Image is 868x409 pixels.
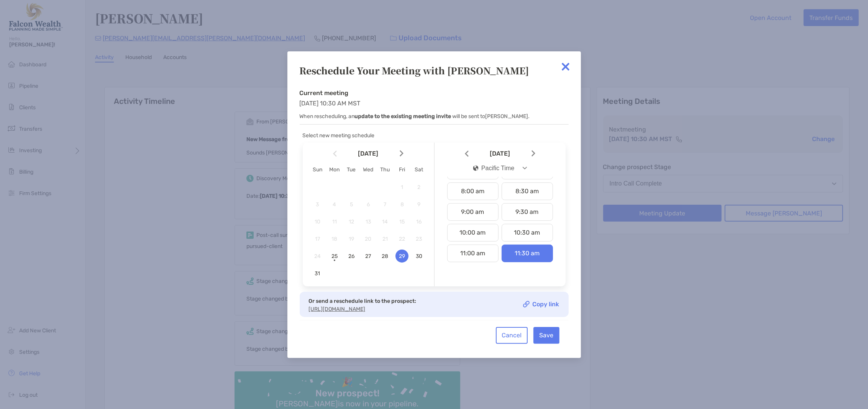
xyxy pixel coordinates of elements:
[447,224,499,241] div: 10:00 am
[473,165,514,172] div: Pacific Time
[502,245,553,262] div: 11:30 am
[377,166,394,173] div: Thu
[303,132,375,139] span: Select new meeting schedule
[362,253,375,260] span: 27
[300,89,569,125] div: [DATE] 10:30 AM MST
[311,201,324,208] span: 3
[328,253,341,260] span: 25
[362,201,375,208] span: 6
[395,236,409,242] span: 22
[502,224,553,241] div: 10:30 am
[532,150,535,157] img: Arrow icon
[362,236,375,242] span: 20
[379,253,392,260] span: 28
[502,182,553,200] div: 8:30 am
[465,150,469,157] img: Arrow icon
[412,218,425,225] span: 16
[360,166,377,173] div: Wed
[300,64,569,77] div: Reschedule Your Meeting with [PERSON_NAME]
[412,201,425,208] span: 9
[447,245,499,262] div: 11:00 am
[502,203,553,221] div: 9:30 am
[328,218,341,225] span: 11
[395,201,409,208] span: 8
[333,150,337,157] img: Arrow icon
[379,218,392,225] span: 14
[338,150,398,157] span: [DATE]
[362,218,375,225] span: 13
[311,218,324,225] span: 10
[496,327,528,344] button: Cancel
[328,201,341,208] span: 4
[410,166,427,173] div: Sat
[300,89,569,97] h4: Current meeting
[473,165,478,171] img: icon
[379,201,392,208] span: 7
[395,184,409,191] span: 1
[533,327,560,344] button: Save
[345,236,358,242] span: 19
[345,218,358,225] span: 12
[309,166,326,173] div: Sun
[470,150,530,157] span: [DATE]
[447,182,499,200] div: 8:00 am
[345,253,358,260] span: 26
[326,166,343,173] div: Mon
[345,201,358,208] span: 5
[412,236,425,242] span: 23
[412,253,425,260] span: 30
[379,236,392,242] span: 21
[466,159,533,177] button: iconPacific Time
[523,301,560,307] a: Copy link
[400,150,404,157] img: Arrow icon
[311,236,324,242] span: 17
[395,218,409,225] span: 15
[311,253,324,260] span: 24
[394,166,410,173] div: Fri
[523,301,530,307] img: Copy link icon
[311,270,324,277] span: 31
[395,253,409,260] span: 29
[522,167,527,169] img: Open dropdown arrow
[300,112,569,121] p: When rescheduling, an will be sent to [PERSON_NAME] .
[343,166,360,173] div: Tue
[558,59,573,74] img: close modal icon
[447,203,499,221] div: 9:00 am
[412,184,425,191] span: 2
[328,236,341,242] span: 18
[355,113,451,120] b: update to the existing meeting invite
[309,296,417,306] p: Or send a reschedule link to the prospect:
